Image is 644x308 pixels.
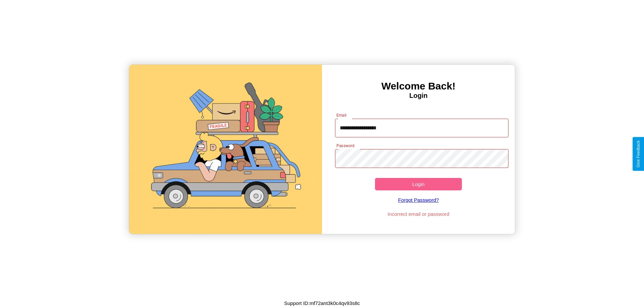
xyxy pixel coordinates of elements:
[336,143,354,148] label: Password
[332,209,505,219] p: Incorrect email or password
[322,80,515,92] h3: Welcome Back!
[375,178,462,190] button: Login
[332,190,505,209] a: Forgot Password?
[322,92,515,100] h4: Login
[129,65,322,234] img: gif
[336,112,347,118] label: Email
[284,299,360,308] p: Support ID: mf72ant3k0c4qv93s8c
[636,140,641,168] div: Give Feedback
